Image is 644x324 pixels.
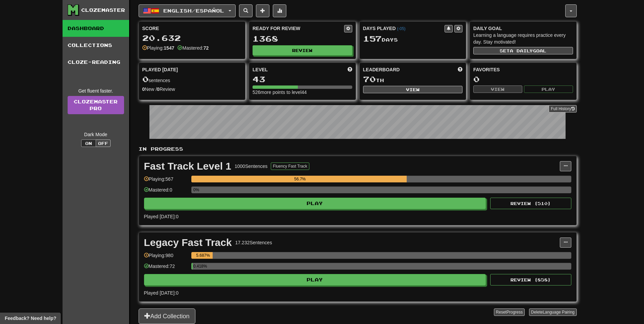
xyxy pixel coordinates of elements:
[473,32,573,45] div: Learning a language requires practice every day. Stay motivated!
[144,252,188,263] div: Playing: 980
[144,186,188,198] div: Mastered: 0
[96,140,111,147] button: Off
[273,4,286,17] button: More stats
[142,66,178,73] span: Played [DATE]
[144,161,232,171] div: Fast Track Level 1
[239,4,253,17] button: Search sentences
[490,198,571,209] button: Review (510)
[549,105,576,113] button: Full History
[63,54,129,71] a: Cloze-Reading
[253,25,344,32] div: Ready for Review
[142,74,149,84] span: 0
[473,25,573,32] div: Daily Goal
[5,315,56,322] span: Open feedback widget
[81,140,96,147] button: On
[144,176,188,187] div: Playing: 567
[253,66,268,73] span: Level
[510,48,533,53] span: a daily
[63,20,129,37] a: Dashboard
[529,308,577,316] button: DeleteLanguage Pairing
[363,86,463,93] button: View
[253,45,352,55] button: Review
[253,34,352,43] div: 1368
[524,85,573,93] button: Play
[271,163,309,170] button: Fluency Fast Track
[473,66,573,73] div: Favorites
[473,85,522,93] button: View
[144,198,486,209] button: Play
[473,75,573,83] div: 0
[63,37,129,54] a: Collections
[235,239,272,246] div: 17.232 Sentences
[397,26,405,31] a: (-05)
[363,34,463,43] div: Day s
[363,34,382,43] span: 157
[363,25,445,32] div: Days Played
[68,131,124,138] div: Dark Mode
[494,308,525,316] button: ResetProgress
[144,214,178,219] span: Played [DATE]: 0
[163,8,224,14] span: English / Español
[256,4,269,17] button: Add sentence to collection
[473,47,573,54] button: Seta dailygoal
[363,75,463,84] div: th
[142,45,174,51] div: Playing:
[68,96,124,114] a: ClozemasterPro
[139,146,577,152] p: In Progress
[142,75,242,84] div: sentences
[204,45,209,51] strong: 72
[164,45,174,51] strong: 1547
[81,7,125,14] div: Clozemaster
[142,34,242,42] div: 20.632
[144,274,486,285] button: Play
[142,25,242,32] div: Score
[458,66,462,73] span: This week in points, UTC
[490,274,571,285] button: Review (858)
[253,75,352,83] div: 43
[157,86,160,92] strong: 0
[253,89,352,96] div: 526 more points to level 44
[68,88,124,94] div: Get fluent faster.
[363,66,400,73] span: Leaderboard
[193,176,407,182] div: 56.7%
[506,310,523,315] span: Progress
[144,290,178,296] span: Played [DATE]: 0
[144,263,188,274] div: Mastered: 72
[363,74,376,84] span: 70
[235,163,267,170] div: 1000 Sentences
[144,238,232,248] div: Legacy Fast Track
[139,308,195,324] button: Add Collection
[193,252,213,259] div: 5.687%
[139,4,236,17] button: English/Español
[348,66,352,73] span: Score more points to level up
[543,310,574,315] span: Language Pairing
[177,45,209,51] div: Mastered:
[142,86,145,92] strong: 0
[142,86,242,93] div: New / Review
